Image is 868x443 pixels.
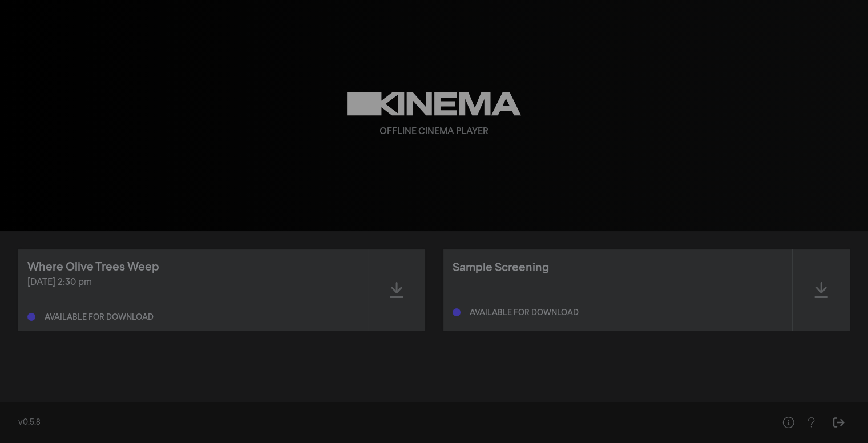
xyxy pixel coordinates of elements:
[45,313,154,321] div: Available for download
[827,411,850,434] button: Sign Out
[27,276,358,289] div: [DATE] 2:30 pm
[453,259,549,276] div: Sample Screening
[380,125,488,139] div: Offline Cinema Player
[27,259,159,276] div: Where Olive Trees Weep
[800,411,822,434] button: Help
[18,417,754,429] div: v0.5.8
[470,309,579,317] div: Available for download
[777,411,800,434] button: Help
